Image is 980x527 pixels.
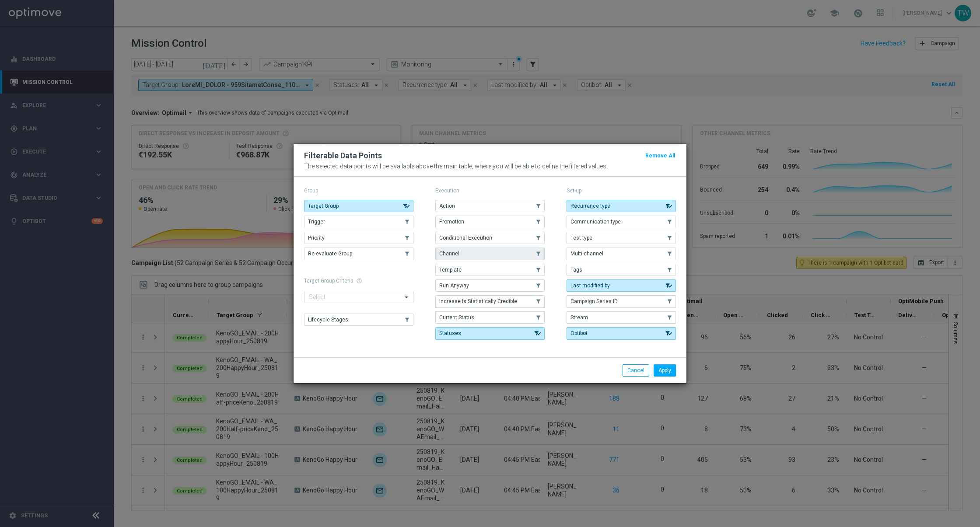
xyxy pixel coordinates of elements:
span: Current Status [439,314,474,321]
button: Template [435,264,545,276]
button: Lifecycle Stages [304,314,413,326]
span: Communication type [570,219,621,225]
span: Stream [570,314,588,321]
button: Campaign Series ID [567,295,676,307]
button: Target Group [304,200,413,212]
span: Action [439,203,455,209]
h1: Target Group Criteria [304,278,413,284]
span: Test type [570,235,592,241]
button: Remove All [644,151,676,161]
button: Channel [435,248,545,260]
p: Set-up [567,187,676,194]
button: Increase Is Statistically Credible [435,295,545,307]
button: Optibot [567,327,676,339]
span: Trigger [308,219,325,225]
button: Test type [567,232,676,244]
p: Group [304,187,413,194]
button: Multi-channel [567,248,676,260]
span: Campaign Series ID [570,298,618,304]
button: Priority [304,232,413,244]
span: Re-evaluate Group [308,251,352,257]
button: Apply [654,364,676,377]
p: The selected data points will be available above the main table, where you will be able to define... [304,163,676,170]
p: Execution [435,187,545,194]
button: Current Status [435,311,545,324]
span: Run Anyway [439,283,469,289]
button: Stream [567,311,676,324]
span: Optibot [570,330,588,336]
span: Tags [570,267,582,273]
span: Promotion [439,219,464,225]
span: Increase Is Statistically Credible [439,298,517,304]
span: Statuses [439,330,461,336]
span: Target Group [308,203,339,209]
button: Re-evaluate Group [304,248,413,260]
span: Last modified by [570,283,610,289]
span: Channel [439,251,459,257]
button: Cancel [623,364,649,377]
button: Trigger [304,216,413,228]
button: Tags [567,264,676,276]
span: Priority [308,235,325,241]
span: help_outline [356,278,362,284]
span: Recurrence type [570,203,610,209]
span: Conditional Execution [439,235,492,241]
button: Statuses [435,327,545,339]
button: Action [435,200,545,212]
span: Lifecycle Stages [308,317,348,323]
span: Multi-channel [570,251,603,257]
span: Template [439,267,462,273]
button: Communication type [567,216,676,228]
h2: Filterable Data Points [304,150,382,161]
button: Last modified by [567,279,676,292]
button: Promotion [435,216,545,228]
button: Recurrence type [567,200,676,212]
button: Run Anyway [435,279,545,292]
button: Conditional Execution [435,232,545,244]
